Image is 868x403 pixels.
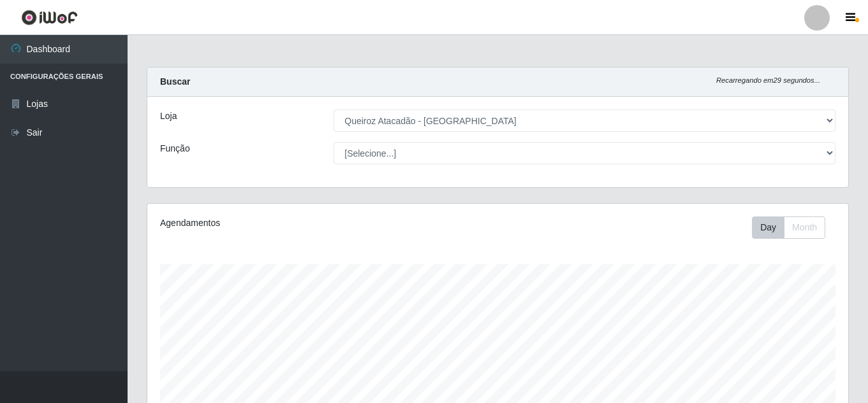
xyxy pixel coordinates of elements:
[784,216,825,239] button: Month
[752,216,835,239] div: Toolbar with button groups
[160,142,190,155] label: Função
[160,76,190,87] strong: Buscar
[716,76,820,84] i: Recarregando em 29 segundos...
[160,110,177,123] label: Loja
[21,10,78,25] img: CoreUI Logo
[752,216,825,239] div: First group
[160,216,430,230] div: Agendamentos
[752,216,784,239] button: Day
